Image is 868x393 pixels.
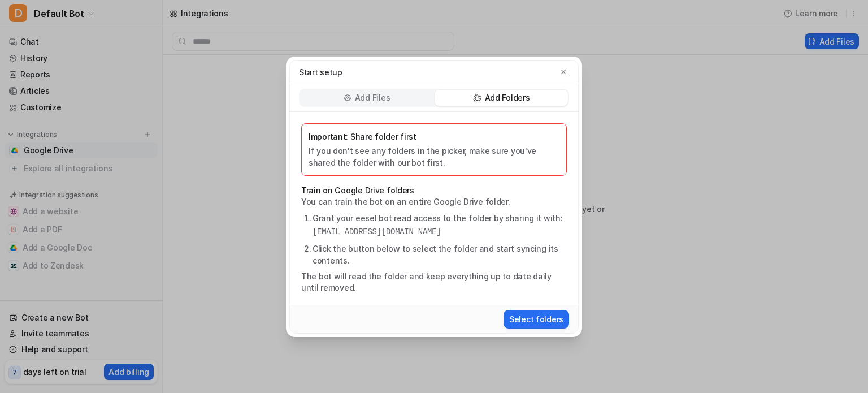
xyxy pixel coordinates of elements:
[301,271,567,293] p: The bot will read the folder and keep everything up to date daily until removed.
[301,185,567,196] p: Train on Google Drive folders
[299,66,342,78] p: Start setup
[309,145,559,169] p: If you don't see any folders in the picker, make sure you've shared the folder with our bot first.
[313,226,567,238] pre: [EMAIL_ADDRESS][DOMAIN_NAME]
[313,212,567,238] li: Grant your eesel bot read access to the folder by sharing it with:
[355,92,390,103] p: Add Files
[485,92,530,103] p: Add Folders
[504,310,569,329] button: Select folders
[301,196,567,208] p: You can train the bot on an entire Google Drive folder.
[309,131,559,142] p: Important: Share folder first
[313,243,567,266] li: Click the button below to select the folder and start syncing its contents.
